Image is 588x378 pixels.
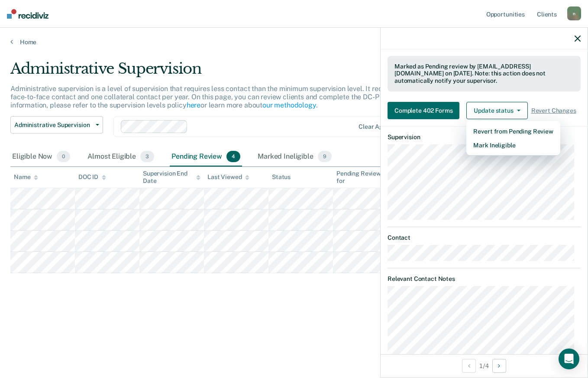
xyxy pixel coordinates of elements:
[388,102,463,119] a: Complete 402 Forms
[466,102,527,119] button: Update status
[143,170,200,185] div: Supervision End Date
[381,354,588,377] div: 1 / 4
[359,123,395,130] div: Clear agents
[7,9,48,19] img: Recidiviz
[388,234,581,241] dt: Contact
[336,170,394,185] div: Pending Review for
[10,60,452,85] div: Administrative Supervision
[86,147,156,166] div: Almost Eligible
[207,173,249,181] div: Last Viewed
[388,134,581,141] dt: Supervision
[272,173,291,181] div: Status
[466,138,560,152] button: Mark Ineligible
[14,173,38,181] div: Name
[14,121,92,129] span: Administrative Supervision
[170,147,242,166] div: Pending Review
[10,85,442,109] p: Administrative supervision is a level of supervision that requires less contact than the minimum ...
[462,359,476,373] button: Previous Opportunity
[318,151,332,162] span: 9
[559,349,579,369] div: Open Intercom Messenger
[10,38,578,46] a: Home
[388,102,459,119] button: Complete 402 Forms
[256,147,333,166] div: Marked Ineligible
[394,63,574,85] div: Marked as Pending review by [EMAIL_ADDRESS][DOMAIN_NAME] on [DATE]. Note: this action does not au...
[262,101,316,109] a: our methodology
[388,275,581,283] dt: Relevant Contact Notes
[140,151,154,162] span: 3
[226,151,240,162] span: 4
[567,7,581,20] div: n
[57,151,70,162] span: 0
[187,101,200,109] a: here
[466,124,560,138] button: Revert from Pending Review
[531,107,576,114] span: Revert Changes
[78,173,106,181] div: DOC ID
[492,359,506,373] button: Next Opportunity
[10,147,72,166] div: Eligible Now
